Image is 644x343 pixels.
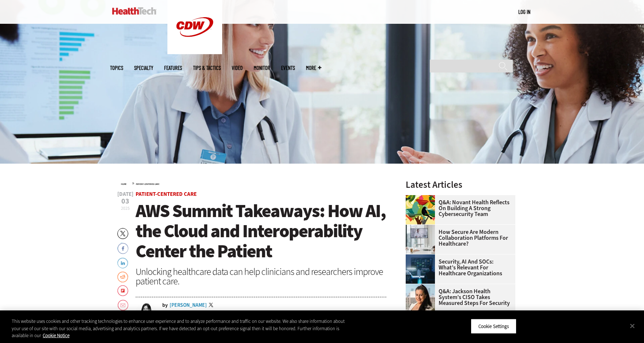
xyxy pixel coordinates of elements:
a: Events [281,65,295,71]
span: More [306,65,321,71]
span: 2025 [121,205,130,211]
a: Connie Barrera [406,284,439,290]
a: Patient-Centered Care [136,190,197,198]
img: Jordan Scott [136,303,157,324]
span: 03 [117,198,133,205]
a: care team speaks with physician over conference call [406,225,439,231]
div: This website uses cookies and other tracking technologies to enhance user experience and to analy... [12,318,354,339]
div: » [121,180,386,186]
img: care team speaks with physician over conference call [406,225,435,254]
button: Cookie Settings [471,318,516,334]
a: Tips & Tactics [193,65,221,71]
img: Connie Barrera [406,284,435,313]
div: Unlocking healthcare data can help clinicians and researchers improve patient care. [136,267,386,286]
img: Home [112,7,156,15]
a: Log in [518,8,530,15]
button: Close [624,318,640,334]
a: [PERSON_NAME] [170,303,207,308]
a: Twitter [209,303,215,309]
a: Q&A: Novant Health Reflects on Building a Strong Cybersecurity Team [406,200,511,217]
a: Security, AI and SOCs: What’s Relevant for Healthcare Organizations [406,259,511,276]
span: AWS Summit Takeaways: How AI, the Cloud and Interoperability Center the Patient [136,199,386,263]
a: Q&A: Jackson Health System’s CISO Takes Measured Steps for Security [406,288,511,306]
a: How Secure Are Modern Collaboration Platforms for Healthcare? [406,229,511,247]
span: Specialty [134,65,153,71]
span: [DATE] [117,191,133,197]
a: MonITor [254,65,270,71]
img: abstract illustration of a tree [406,195,435,224]
div: User menu [518,8,530,16]
a: CDW [167,48,222,56]
h3: Latest Articles [406,180,515,189]
span: by [162,303,168,308]
span: Topics [110,65,123,71]
a: abstract illustration of a tree [406,195,439,201]
a: Home [121,183,126,186]
a: Features [164,65,182,71]
a: Video [232,65,243,71]
a: More information about your privacy [43,332,69,339]
a: Patient-Centered Care [136,183,159,186]
a: security team in high-tech computer room [406,254,439,260]
img: security team in high-tech computer room [406,254,435,284]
